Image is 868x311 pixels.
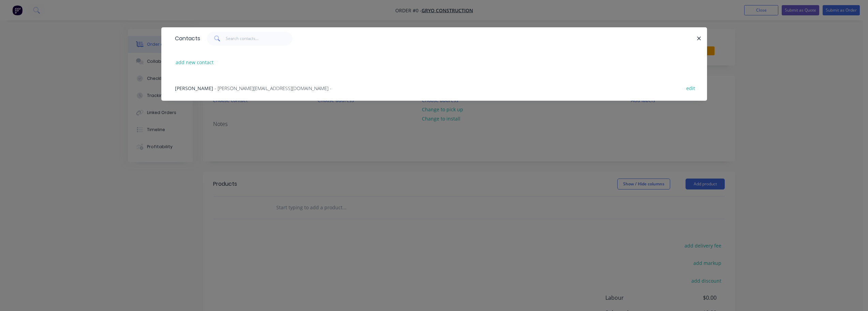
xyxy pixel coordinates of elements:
[226,32,292,45] input: Search contacts...
[215,85,332,91] span: - [PERSON_NAME][EMAIL_ADDRESS][DOMAIN_NAME] -
[172,28,200,50] div: Contacts
[172,58,217,67] button: add new contact
[175,85,213,91] span: [PERSON_NAME]
[683,83,699,93] button: edit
